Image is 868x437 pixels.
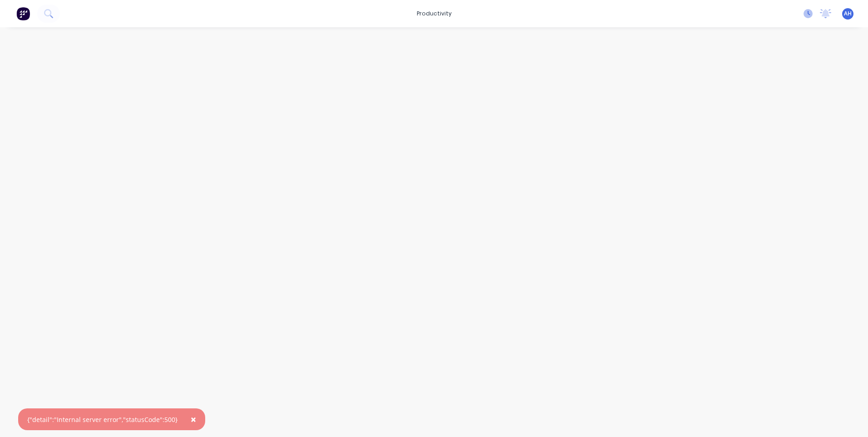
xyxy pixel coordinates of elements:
[191,413,196,426] span: ×
[412,7,456,20] div: productivity
[844,10,852,18] span: AH
[16,7,30,20] img: Factory
[27,415,178,424] div: {"detail":"Internal server error","statusCode":500}
[182,408,205,430] button: Close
